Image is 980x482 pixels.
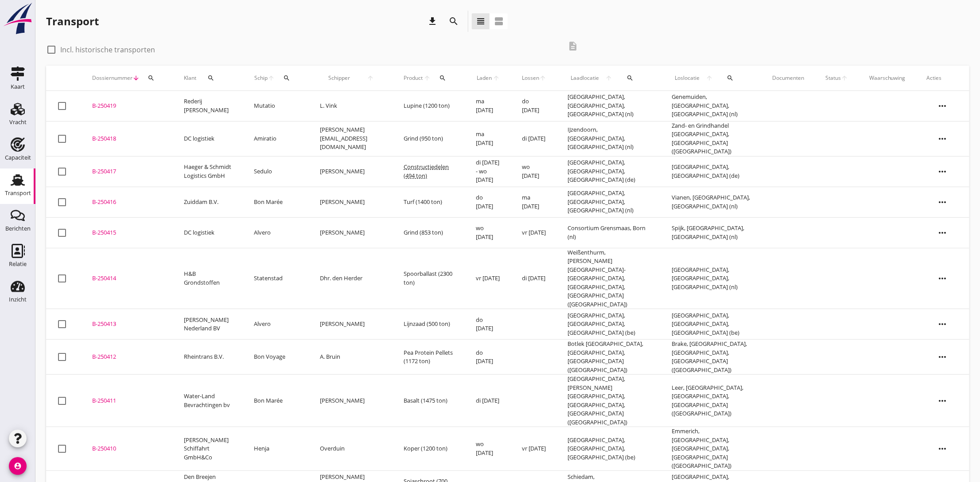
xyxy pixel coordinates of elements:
td: Lijnzaad (500 ton) [393,309,466,340]
td: [GEOGRAPHIC_DATA], [GEOGRAPHIC_DATA], [GEOGRAPHIC_DATA] (de) [557,156,661,187]
span: Laadlocatie [568,74,602,82]
i: more_horiz [930,190,955,215]
td: Emmerich, [GEOGRAPHIC_DATA], [GEOGRAPHIC_DATA], [GEOGRAPHIC_DATA] ([GEOGRAPHIC_DATA]) [661,427,762,471]
td: IJzendoorn, [GEOGRAPHIC_DATA], [GEOGRAPHIC_DATA] (nl) [557,121,661,156]
i: search [448,16,459,27]
span: Laden [476,74,493,82]
td: [GEOGRAPHIC_DATA], [GEOGRAPHIC_DATA], [GEOGRAPHIC_DATA] (nl) [661,248,762,309]
span: Constructiedelen (494 ton) [404,163,449,180]
td: ma [DATE] [466,91,511,121]
td: wo [DATE] [466,217,511,248]
div: B-250419 [92,102,163,110]
div: Relatie [9,261,27,267]
i: download [427,16,438,27]
i: more_horiz [930,94,955,118]
i: account_circle [9,457,27,475]
td: ma [DATE] [466,121,511,156]
div: B-250415 [92,228,163,237]
td: [GEOGRAPHIC_DATA], [GEOGRAPHIC_DATA], [GEOGRAPHIC_DATA] (be) [661,309,762,340]
i: arrow_upward [703,74,716,82]
td: Pea Protein Pellets (1172 ton) [393,340,466,375]
td: DC logistiek [173,121,243,156]
i: view_agenda [494,16,504,27]
td: di [DATE] [511,121,557,156]
td: Consortium Grensmaas, Born (nl) [557,217,661,248]
td: [GEOGRAPHIC_DATA], [PERSON_NAME][GEOGRAPHIC_DATA], [GEOGRAPHIC_DATA], [GEOGRAPHIC_DATA] ([GEOGRAP... [557,375,661,427]
td: L. Vink [309,91,393,121]
i: search [283,74,290,82]
td: A. Bruin [309,340,393,375]
div: Klant [184,67,233,89]
td: Spijk, [GEOGRAPHIC_DATA], [GEOGRAPHIC_DATA] (nl) [661,217,762,248]
td: [GEOGRAPHIC_DATA], [GEOGRAPHIC_DATA], [GEOGRAPHIC_DATA] (be) [557,427,661,471]
td: [PERSON_NAME] [309,217,393,248]
i: more_horiz [930,266,955,291]
td: Koper (1200 ton) [393,427,466,471]
td: Overduin [309,427,393,471]
td: Spoorballast (2300 ton) [393,248,466,309]
div: B-250418 [92,134,163,143]
div: B-250413 [92,320,163,329]
td: DC logistiek [173,217,243,248]
i: more_horiz [930,312,955,337]
div: B-250411 [92,396,163,405]
div: Inzicht [9,297,27,302]
td: Turf (1400 ton) [393,187,466,217]
td: do [DATE] [466,187,511,217]
td: Zuiddam B.V. [173,187,243,217]
div: B-250417 [92,167,163,176]
td: Bon Marée [243,375,309,427]
i: more_horiz [930,388,955,413]
td: H&B Grondstoffen [173,248,243,309]
i: search [439,74,446,82]
td: vr [DATE] [466,248,511,309]
div: Vracht [9,119,27,125]
td: Zand- en Grindhandel [GEOGRAPHIC_DATA], [GEOGRAPHIC_DATA] ([GEOGRAPHIC_DATA]) [661,121,762,156]
td: Basalt (1475 ton) [393,375,466,427]
i: arrow_downward [132,74,140,82]
i: arrow_upward [358,74,382,82]
div: Kaart [11,84,25,90]
td: Rheintrans B.V. [173,340,243,375]
td: Genemuiden, [GEOGRAPHIC_DATA], [GEOGRAPHIC_DATA] (nl) [661,91,762,121]
td: Bon Marée [243,187,309,217]
div: Capaciteit [5,155,31,161]
td: ma [DATE] [511,187,557,217]
div: Waarschuwing [869,74,906,82]
td: Mutatio [243,91,309,121]
td: Bon Voyage [243,340,309,375]
i: search [208,74,215,82]
td: Haeger & Schmidt Logistics GmbH [173,156,243,187]
div: B-250416 [92,198,163,207]
td: wo [DATE] [466,427,511,471]
div: B-250412 [92,353,163,361]
td: Rederij [PERSON_NAME] [173,91,243,121]
td: Water-Land Bevrachtingen bv [173,375,243,427]
i: arrow_upward [539,74,546,82]
span: Schip [254,74,268,82]
i: more_horiz [930,159,955,184]
span: Loslocatie [672,74,703,82]
td: [GEOGRAPHIC_DATA], [GEOGRAPHIC_DATA], [GEOGRAPHIC_DATA] (nl) [557,91,661,121]
span: Status [825,74,841,82]
td: Statenstad [243,248,309,309]
td: Alvero [243,217,309,248]
i: arrow_upward [268,74,275,82]
div: Documenten [772,74,804,82]
td: Amiratio [243,121,309,156]
td: Vianen, [GEOGRAPHIC_DATA], [GEOGRAPHIC_DATA] (nl) [661,187,762,217]
td: Henja [243,427,309,471]
td: vr [DATE] [511,217,557,248]
td: Alvero [243,309,309,340]
div: B-250410 [92,444,163,453]
td: Dhr. den Herder [309,248,393,309]
td: [PERSON_NAME] [309,375,393,427]
td: Leer, [GEOGRAPHIC_DATA], [GEOGRAPHIC_DATA], [GEOGRAPHIC_DATA] ([GEOGRAPHIC_DATA]) [661,375,762,427]
td: Weißenthurm, [PERSON_NAME][GEOGRAPHIC_DATA]-[GEOGRAPHIC_DATA], [GEOGRAPHIC_DATA], [GEOGRAPHIC_DAT... [557,248,661,309]
span: Lossen [522,74,539,82]
i: more_horiz [930,220,955,245]
td: Grind (853 ton) [393,217,466,248]
i: arrow_upward [841,74,848,82]
label: Incl. historische transporten [60,45,155,54]
td: Sedulo [243,156,309,187]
